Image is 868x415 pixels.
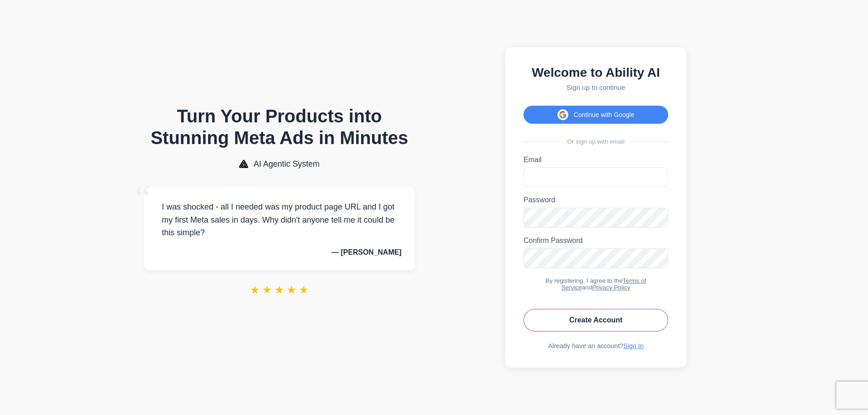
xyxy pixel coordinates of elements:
[524,342,668,350] div: Already have an account?
[524,138,668,145] div: Or sign up with email
[524,106,668,124] button: Continue with Google
[524,156,668,164] label: Email
[299,284,309,296] span: ★
[274,284,284,296] span: ★
[262,284,272,296] span: ★
[524,277,668,291] div: By registering, I agree to the and
[144,105,415,149] h1: Turn Your Products into Stunning Meta Ads in Minutes
[524,237,668,245] label: Confirm Password
[135,178,151,219] span: “
[524,309,668,331] button: Create Account
[561,277,646,291] a: Terms of Service
[592,284,631,291] a: Privacy Policy
[157,248,401,256] p: — [PERSON_NAME]
[623,342,644,350] a: Sign In
[157,201,401,239] p: I was shocked - all I needed was my product page URL and I got my first Meta sales in days. Why d...
[287,284,297,296] span: ★
[524,65,668,80] h2: Welcome to Ability AI
[524,196,668,204] label: Password
[250,284,260,296] span: ★
[254,159,320,169] span: AI Agentic System
[239,160,248,168] img: AI Agentic System Logo
[524,84,668,91] p: Sign up to continue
